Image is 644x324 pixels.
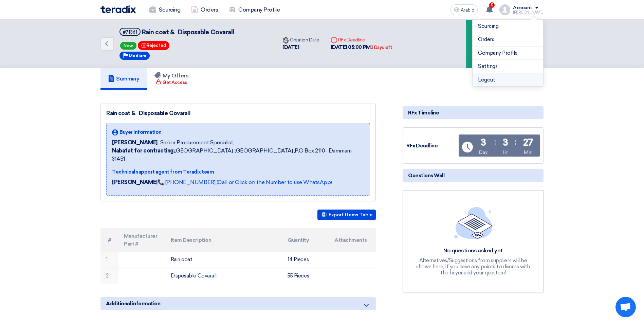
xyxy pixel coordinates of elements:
span: Medium [129,53,146,58]
font: Get Access [163,79,187,86]
div: Rain coat & Disposable Covarall [106,109,370,118]
font: Export Items Table [329,212,373,218]
font: RFx Deadline [331,37,365,43]
span: Arabic [461,8,474,13]
a: Settings [478,62,538,70]
div: : [515,136,516,148]
font: Questions Wall [408,173,444,179]
div: RFx Timeline [403,106,544,119]
h5: Rain coat & Disposable Covarall [119,28,234,36]
b: Nabatat for contracting, [112,147,174,154]
a: Summary [100,68,147,90]
td: 14 Pieces [282,252,329,268]
div: 3 Days left [371,44,392,51]
span: [PERSON_NAME] [112,139,158,147]
div: Alternatives/Suggestions from suppliers will be shown here, If you have any points to discuss wit... [416,257,531,276]
font: [DATE] 05:00 PM [331,44,371,50]
td: 1 [100,252,118,268]
div: 27 [523,138,533,147]
th: Attachments [329,228,376,252]
div: #71361 [123,30,137,34]
span: Rain coat & Disposable Covarall [142,29,234,36]
div: Min [524,149,533,156]
font: Sourcing [159,6,180,14]
strong: [PERSON_NAME] [112,179,158,185]
div: Day [479,149,488,156]
div: [PERSON_NAME] [513,11,544,14]
font: Creation Date [282,37,319,43]
span: New [120,42,136,50]
a: Orders [186,2,223,17]
div: 3 [481,138,486,147]
div: : [494,136,496,148]
font: Summary [116,75,140,82]
td: 55 Pieces [282,268,329,284]
a: 📞 [PHONE_NUMBER] (Call or Click on the Number to use WhatsApp) [158,179,332,185]
button: Export Items Table [317,210,376,220]
span: Buyer Information [119,129,162,136]
div: [DATE] [282,43,319,51]
a: Company Profile [478,49,538,57]
div: Account [513,5,532,11]
div: 3 [503,138,508,147]
th: Quantity [282,228,329,252]
div: RFx Deadline [406,142,457,150]
img: profile_test.png [499,4,510,15]
font: Disposable Covarall [171,273,217,279]
div: Technical support agent from Teradix team [112,168,364,176]
div: No questions asked yet [416,247,531,254]
font: My Offers [163,72,189,79]
div: Open chat [615,297,636,317]
font: Rejected [141,43,166,48]
span: Senior Procurement Specialist, [160,139,234,147]
font: Orders [201,6,218,14]
button: Arabic [450,4,478,15]
a: Orders [478,36,538,43]
font: Rain coat [171,256,192,263]
th: Manufacturer Part # [118,228,165,252]
img: empty_state_list.svg [454,207,492,239]
a: Sourcing [478,22,538,30]
th: Item Description [165,228,282,252]
span: Additional information [106,300,160,307]
th: # [100,228,118,252]
font: [GEOGRAPHIC_DATA], [GEOGRAPHIC_DATA] ,P.O Box 2110- Dammam 31451 [112,147,352,162]
img: Teradix logo [100,5,136,13]
font: Company Profile [238,6,280,14]
td: 2 [100,268,118,284]
div: Hr [503,149,508,156]
li: Logout [473,73,543,87]
a: My Offers Get Access [147,68,196,90]
a: Sourcing [144,2,186,17]
span: 5 [489,2,495,8]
